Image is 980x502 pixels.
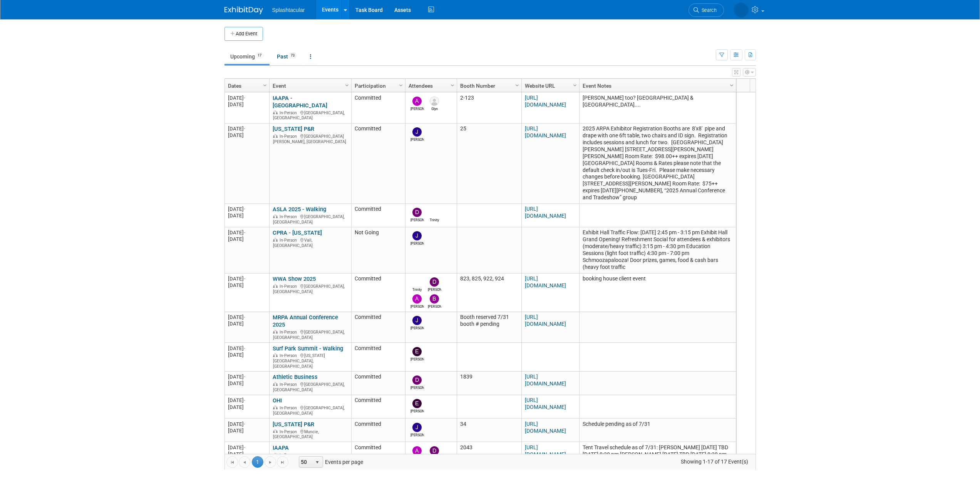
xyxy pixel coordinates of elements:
img: Drew Ford [430,446,439,455]
span: 50 [299,457,312,467]
span: Showing 1-17 of 17 Event(s) [673,456,755,467]
div: [GEOGRAPHIC_DATA], [GEOGRAPHIC_DATA] [273,329,348,340]
img: Alex Weidman [412,97,422,106]
div: [DATE] [228,345,266,352]
img: In-Person Event [273,429,278,433]
td: Committed [351,419,405,442]
td: Exhibit Hall Traffic Flow: [DATE] 2:45 pm - 3:15 pm Exhibit Hall Grand Opening! Refreshment Socia... [579,227,736,274]
a: Surf Park Summit - Walking [273,345,343,352]
div: [DATE] [228,314,266,320]
a: [URL][DOMAIN_NAME] [525,421,566,434]
td: 34 [457,419,521,442]
div: Jimmy Nigh [410,432,424,438]
img: In-Person Event [273,110,278,114]
img: In-Person Event [273,134,278,138]
div: [DATE] [228,352,266,358]
a: Column Settings [343,79,351,91]
img: Trinity Lawson [412,277,422,287]
span: 17 [255,53,264,58]
div: [GEOGRAPHIC_DATA], [GEOGRAPHIC_DATA] [273,381,348,392]
img: In-Person Event [273,353,278,357]
img: Enrico Rossi [412,347,422,356]
td: [PERSON_NAME] too? [GEOGRAPHIC_DATA] & [GEOGRAPHIC_DATA].... [579,92,736,123]
span: In-Person [280,214,299,219]
span: In-Person [280,134,299,139]
a: Participation [355,79,400,92]
span: In-Person [280,382,299,387]
span: In-Person [280,284,299,289]
span: Events per page [289,456,371,468]
a: Athletic Business [273,374,318,380]
img: In-Person Event [273,382,278,386]
div: Enrico Rossi [410,408,424,414]
span: - [244,276,245,282]
a: [US_STATE] P&R [273,125,314,132]
a: Column Settings [448,79,457,91]
img: ExhibitDay [224,7,263,14]
a: Event [273,79,346,92]
a: Attendees [409,79,452,92]
div: [DATE] [228,404,266,410]
img: In-Person Event [273,284,278,288]
a: Column Settings [261,79,269,91]
td: 823, 825, 922, 924 [457,274,521,312]
img: Drew Ford [412,208,422,217]
div: [DATE] [228,421,266,427]
a: [URL][DOMAIN_NAME] [525,397,566,410]
a: Website URL [525,79,574,92]
div: Brian Faulkner [428,304,441,309]
span: - [244,374,245,380]
a: IAAPA - [GEOGRAPHIC_DATA] [273,95,327,109]
a: [URL][DOMAIN_NAME] [525,374,566,387]
span: Go to the last page [280,459,286,465]
img: Glyn Jones [430,97,439,106]
div: [DATE] [228,380,266,387]
div: [DATE] [228,229,266,236]
img: Drew Ford [412,375,422,385]
span: - [244,126,245,132]
span: - [244,206,245,212]
span: In-Person [280,110,299,115]
div: [DATE] [228,206,266,212]
img: Jimmy Nigh [412,423,422,432]
td: Committed [351,395,405,419]
span: Column Settings [344,82,350,88]
div: [DATE] [228,236,266,242]
button: Add Event [224,27,263,41]
div: Drew Ford [428,287,441,292]
div: Trinity Lawson [428,217,441,223]
span: Go to the previous page [241,459,248,465]
img: Alex Weidman [412,294,422,304]
div: [DATE] [228,374,266,380]
div: [DATE] [228,101,266,108]
img: In-Person Event [273,330,278,334]
div: Trinity Lawson [410,287,424,292]
div: [GEOGRAPHIC_DATA], [GEOGRAPHIC_DATA] [273,283,348,294]
a: Go to the previous page [239,456,250,468]
a: Go to the next page [265,456,276,468]
a: Booth Number [460,79,516,92]
span: select [314,459,320,465]
td: Committed [351,343,405,372]
a: [URL][DOMAIN_NAME] [525,444,566,457]
div: Jimmy Nigh [410,325,424,331]
div: Jimmy Nigh [410,137,424,142]
a: WWA Show 2025 [273,275,316,282]
td: Committed [351,274,405,312]
a: Column Settings [571,79,579,91]
img: In-Person Event [273,238,278,242]
div: Drew Ford [410,385,424,390]
span: 1 [252,456,263,468]
td: Schedule pending as of 7/31 [579,419,736,442]
td: booking house client event [579,274,736,312]
span: Column Settings [449,82,456,88]
div: [GEOGRAPHIC_DATA], [GEOGRAPHIC_DATA] [273,109,348,121]
a: Go to the last page [277,456,288,468]
a: IAAPA [273,444,289,451]
a: [URL][DOMAIN_NAME] [525,95,566,108]
div: [GEOGRAPHIC_DATA], [GEOGRAPHIC_DATA] [273,213,348,225]
span: Go to the first page [229,459,235,465]
div: [DATE] [228,451,266,457]
div: [US_STATE][GEOGRAPHIC_DATA], [GEOGRAPHIC_DATA] [273,352,348,369]
span: Column Settings [398,82,404,88]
